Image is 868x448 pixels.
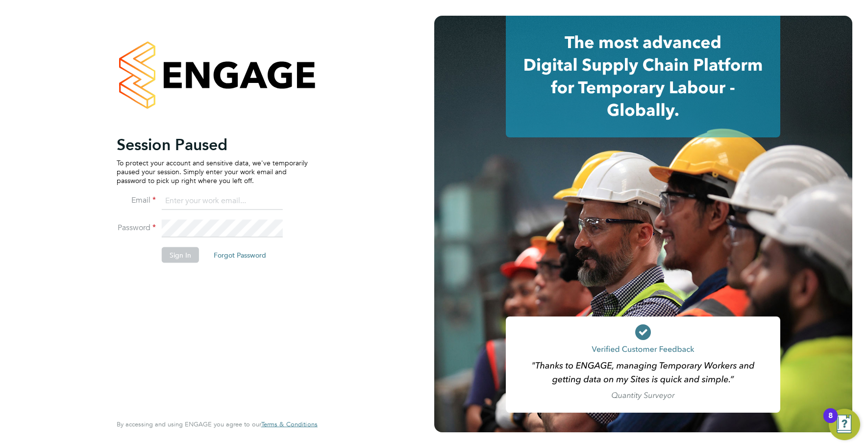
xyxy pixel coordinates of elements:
div: 8 [828,416,833,428]
button: Open Resource Center, 8 new notifications [829,409,860,440]
span: By accessing and using ENGAGE you agree to our [117,420,318,428]
h2: Session Paused [117,134,308,154]
label: Password [117,222,156,233]
p: To protect your account and sensitive data, we've temporarily paused your session. Simply enter y... [117,158,308,185]
input: Enter your work email... [162,192,283,210]
button: Forgot Password [206,247,274,263]
label: Email [117,195,156,205]
button: Sign In [162,247,199,263]
a: Terms & Conditions [261,421,318,428]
